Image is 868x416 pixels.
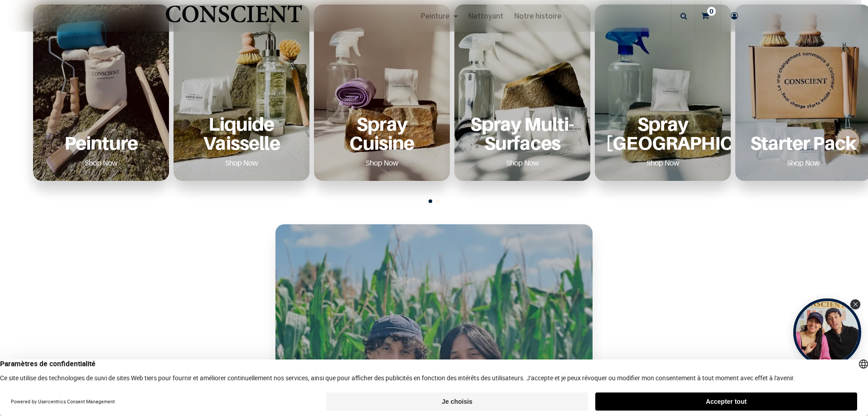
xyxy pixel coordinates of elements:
div: Tolstoy bubble widget [793,298,861,366]
a: Spray Cuisine [325,114,439,152]
div: 4 / 6 [454,5,590,181]
span: Peinture [420,10,449,21]
span: Nettoyant [468,10,503,21]
a: Shop Now [355,156,410,170]
a: Shop Now [74,156,129,170]
a: Shop Now [495,156,550,170]
a: Liquide Vaisselle [184,114,299,152]
div: 5 / 6 [595,5,731,181]
div: 1 / 6 [33,5,169,181]
a: Spray [GEOGRAPHIC_DATA] [606,114,720,152]
span: Notre histoire [514,10,561,21]
iframe: Tidio Chat [821,358,864,400]
div: 2 / 6 [174,5,309,181]
div: Close Tolstoy widget [850,299,860,309]
div: Open Tolstoy widget [793,298,861,366]
a: Shop Now [214,156,269,170]
a: Shop Now [636,156,690,170]
span: Go to slide 1 [429,199,432,203]
a: Shop Now [776,156,831,170]
a: Starter Pack [746,133,860,152]
sup: 0 [707,7,716,16]
a: Peinture [44,133,158,152]
div: 3 / 6 [314,5,450,181]
span: Go to slide 2 [436,199,439,203]
a: Spray Multi-Surfaces [465,114,579,152]
div: Open Tolstoy [793,298,861,366]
